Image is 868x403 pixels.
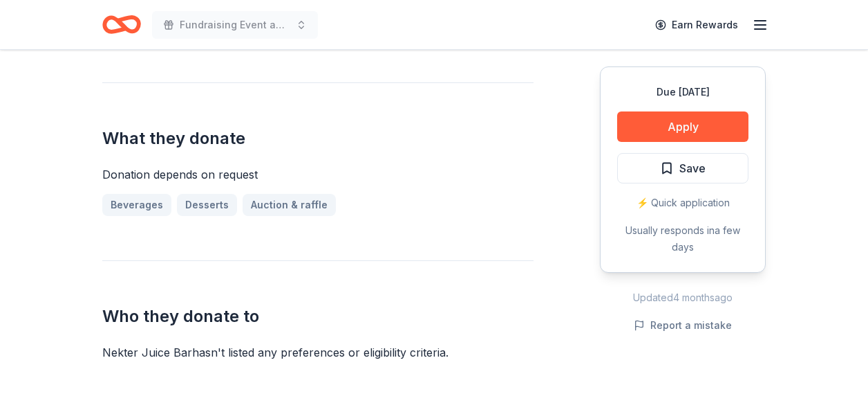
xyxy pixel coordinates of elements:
button: Apply [617,111,748,142]
a: Auction & raffle [243,194,336,216]
span: Fundraising Event and Auction [180,17,290,33]
div: ⚡️ Quick application [617,195,748,211]
button: Report a mistake [634,317,732,334]
div: Nekter Juice Bar hasn ' t listed any preferences or eligibility criteria. [102,344,534,361]
div: Usually responds in a few days [617,222,748,256]
a: Home [102,8,141,41]
div: Donation depends on request [102,166,534,183]
div: Updated 4 months ago [600,289,766,306]
button: Save [617,153,748,183]
a: Desserts [177,194,237,216]
span: Save [679,159,706,177]
h2: What they donate [102,127,534,150]
h2: Who they donate to [102,305,534,328]
button: Fundraising Event and Auction [152,11,318,39]
a: Earn Rewards [647,12,746,37]
div: Due [DATE] [617,84,748,100]
a: Beverages [102,194,171,216]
